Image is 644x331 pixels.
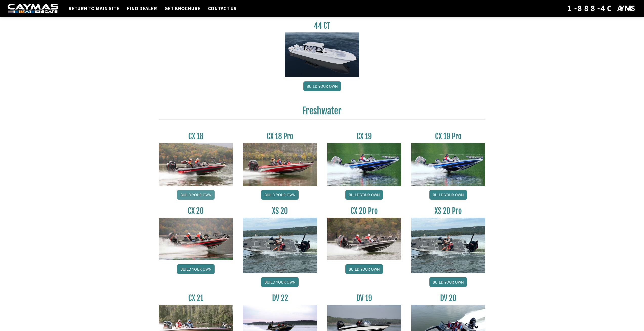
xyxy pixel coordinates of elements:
[327,218,401,260] img: CX-20Pro_thumbnail.jpg
[243,143,317,186] img: CX-18SS_thumbnail.jpg
[345,190,383,200] a: Build your own
[429,277,467,287] a: Build your own
[159,105,485,119] h2: Freshwater
[327,143,401,186] img: CX19_thumbnail.jpg
[411,218,485,273] img: XS_20_resized.jpg
[327,293,401,303] h3: DV 19
[159,143,233,186] img: CX-18S_thumbnail.jpg
[285,21,359,30] h3: 44 CT
[429,190,467,200] a: Build your own
[411,132,485,141] h3: CX 19 Pro
[159,293,233,303] h3: CX 21
[411,206,485,216] h3: XS 20 Pro
[124,5,159,12] a: Find Dealer
[327,206,401,216] h3: CX 20 Pro
[303,81,341,91] a: Build your own
[66,5,122,12] a: Return to main site
[345,264,383,274] a: Build your own
[567,3,636,14] div: 1-888-4CAYMAS
[285,32,359,78] img: 44ct_background.png
[243,132,317,141] h3: CX 18 Pro
[261,277,299,287] a: Build your own
[205,5,239,12] a: Contact Us
[159,132,233,141] h3: CX 18
[159,218,233,260] img: CX-20_thumbnail.jpg
[243,293,317,303] h3: DV 22
[177,190,215,200] a: Build your own
[177,264,215,274] a: Build your own
[411,293,485,303] h3: DV 20
[411,143,485,186] img: CX19_thumbnail.jpg
[327,132,401,141] h3: CX 19
[162,5,203,12] a: Get Brochure
[159,206,233,216] h3: CX 20
[243,218,317,273] img: XS_20_resized.jpg
[243,206,317,216] h3: XS 20
[261,190,299,200] a: Build your own
[8,4,58,13] img: white-logo-c9c8dbefe5ff5ceceb0f0178aa75bf4bb51f6bca0971e226c86eb53dfe498488.png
